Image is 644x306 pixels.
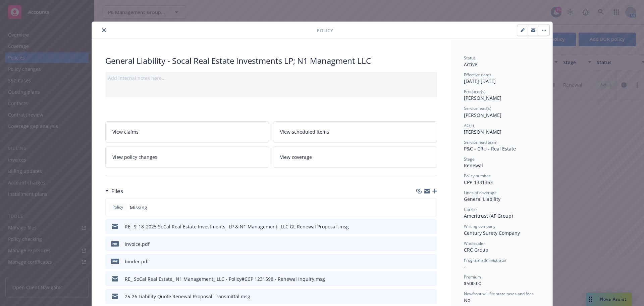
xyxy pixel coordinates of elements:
[464,95,501,101] span: [PERSON_NAME]
[273,146,437,168] a: View coverage
[464,291,534,297] span: Newfront will file state taxes and fees
[464,162,483,169] span: Renewal
[464,190,497,195] span: Lines of coverage
[464,61,477,68] span: Active
[418,293,423,300] button: download file
[464,89,486,94] span: Producer(s)
[464,297,470,303] span: No
[464,230,520,236] span: Century Surety Company
[464,72,539,85] div: [DATE] - [DATE]
[464,179,493,185] span: CPP-1331363
[464,195,539,203] div: General Liability
[464,274,481,280] span: Premium
[428,223,434,230] button: preview file
[428,258,434,265] button: preview file
[105,121,269,142] a: View claims
[108,75,434,82] div: Add internal notes here...
[464,112,501,118] span: [PERSON_NAME]
[464,123,474,128] span: AC(s)
[100,26,108,34] button: close
[273,121,437,142] a: View scheduled items
[464,263,466,270] span: -
[464,223,495,229] span: Writing company
[112,128,139,135] span: View claims
[464,241,485,246] span: Wholesaler
[464,55,476,61] span: Status
[464,207,477,212] span: Carrier
[125,293,250,300] div: 25-26 Liability Quote Renewal Proposal Transmittal.msg
[125,258,149,265] div: binder.pdf
[111,259,119,264] span: pdf
[105,146,269,168] a: View policy changes
[111,187,123,195] h3: Files
[280,128,329,135] span: View scheduled items
[464,129,501,135] span: [PERSON_NAME]
[464,280,481,287] span: $500.00
[464,156,475,162] span: Stage
[428,275,434,282] button: preview file
[105,55,437,67] div: General Liability - Socal Real Estate Investments LP; N1 Managment LLC
[428,293,434,300] button: preview file
[464,213,513,219] span: Ameritrust (AF Group)
[418,275,423,282] button: download file
[130,204,147,211] span: Missing
[125,241,150,248] div: invoice.pdf
[418,258,423,265] button: download file
[464,139,497,145] span: Service lead team
[464,257,507,263] span: Program administrator
[418,241,423,248] button: download file
[464,173,490,179] span: Policy number
[112,154,157,161] span: View policy changes
[428,241,434,248] button: preview file
[464,247,488,253] span: CRC Group
[464,145,516,152] span: P&C - CRU - Real Estate
[111,204,124,210] span: Policy
[105,187,123,195] div: Files
[317,27,333,34] span: Policy
[125,223,349,230] div: RE_ 9_18_2025 SoCal Real Estate Investments_ LP & N1 Management_ LLC GL Renewal Proposal .msg
[111,241,119,246] span: pdf
[464,105,491,111] span: Service lead(s)
[418,223,423,230] button: download file
[125,275,325,282] div: RE_ SoCal Real Estate_ N1 Management_ LLC - Policy#CCP 1231598 - Renewal Inquiry.msg
[280,154,312,161] span: View coverage
[464,72,491,78] span: Effective dates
